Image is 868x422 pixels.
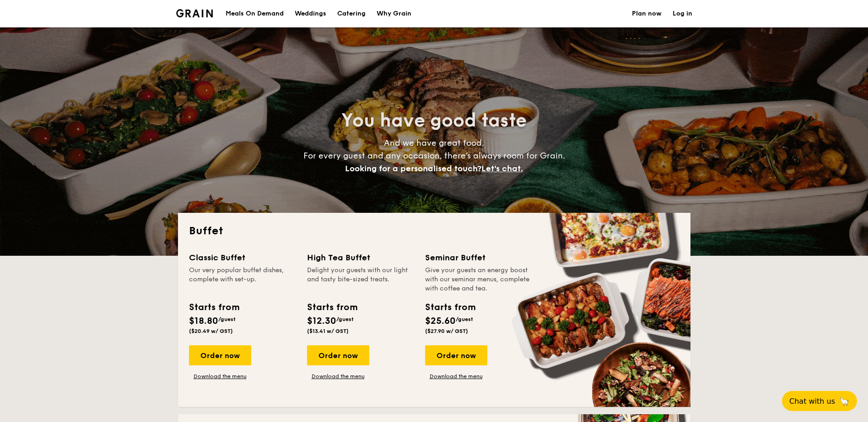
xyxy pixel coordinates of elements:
div: Our very popular buffet dishes, complete with set-up. [189,266,296,293]
span: And we have great food. For every guest and any occasion, there’s always room for Grain. [303,138,565,174]
span: $12.30 [307,316,336,327]
span: $25.60 [425,316,456,327]
img: Grain [176,9,213,17]
div: Give your guests an energy boost with our seminar menus, complete with coffee and tea. [425,266,532,293]
a: Download the menu [189,373,251,380]
a: Download the menu [307,373,369,380]
div: Seminar Buffet [425,251,532,264]
span: /guest [336,316,354,322]
button: Chat with us🦙 [782,391,857,411]
div: Starts from [307,301,357,314]
div: High Tea Buffet [307,251,414,264]
div: Order now [425,345,487,365]
div: Classic Buffet [189,251,296,264]
div: Delight your guests with our light and tasty bite-sized treats. [307,266,414,293]
span: $18.80 [189,316,218,327]
div: Order now [189,345,251,365]
h2: Buffet [189,224,679,238]
a: Download the menu [425,373,487,380]
span: Looking for a personalised touch? [345,164,481,174]
div: Order now [307,345,369,365]
span: Let's chat. [481,164,523,174]
span: ($27.90 w/ GST) [425,328,468,334]
span: 🦙 [839,396,850,406]
span: /guest [456,316,473,322]
a: Logotype [176,9,213,17]
div: Starts from [189,301,239,314]
span: ($20.49 w/ GST) [189,328,233,334]
span: ($13.41 w/ GST) [307,328,349,334]
span: Chat with us [789,397,835,406]
span: /guest [218,316,236,322]
div: Starts from [425,301,475,314]
span: You have good taste [341,110,527,132]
